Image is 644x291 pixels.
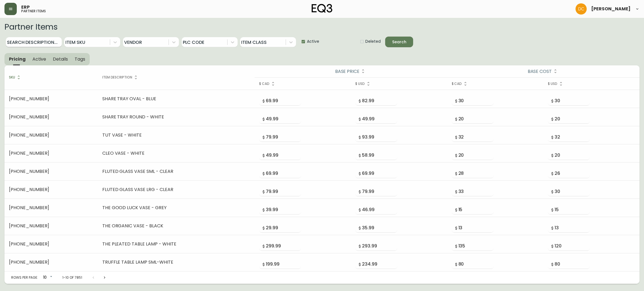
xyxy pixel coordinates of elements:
td: THE ORGANIC VASE - BLACK [98,217,255,235]
td: FLUTED GLASS VASE SML - CLEAR [98,163,255,181]
div: Search [392,39,406,46]
td: THE GOOD LUCK VASE - GREY [98,199,255,217]
img: 7eb451d6983258353faa3212700b340b [576,3,587,15]
span: Item Description [102,75,139,80]
td: [PHONE_NUMBER] [4,126,98,144]
td: [PHONE_NUMBER] [4,163,98,181]
td: [PHONE_NUMBER] [4,144,98,163]
td: TUT VASE - WHITE [98,126,255,144]
td: SHARE TRAY ROUND - WHITE [98,108,255,126]
span: [PERSON_NAME] [591,7,631,11]
span: Details [53,56,68,62]
span: $ USD [548,81,565,86]
span: Pricing [9,56,26,62]
td: [PHONE_NUMBER] [4,235,98,253]
p: 1-10 of 7851 [62,275,82,280]
h2: Partner Items [4,22,640,31]
span: $ USD [355,81,372,86]
span: SKU [9,75,22,80]
td: CLEO VASE - WHITE [98,144,255,163]
span: $ CAD [259,81,277,86]
td: [PHONE_NUMBER] [4,90,98,108]
td: TRUFFLE TABLE LAMP SML-WHITE [98,253,255,271]
img: logo [312,4,332,13]
td: THE PLEATED TABLE LAMP - WHITE [98,235,255,253]
td: SHARE TRAY OVAL - BLUE [98,90,255,108]
span: Deleted [365,39,381,44]
span: Active [32,56,46,62]
td: [PHONE_NUMBER] [4,217,98,235]
td: [PHONE_NUMBER] [4,199,98,217]
h6: Base Price [335,68,359,75]
h5: partner items [21,9,46,13]
span: Base Price [335,68,367,75]
span: $ CAD [452,81,469,86]
span: Tags [75,56,85,62]
span: ERP [21,5,30,9]
span: Base Cost [528,68,559,75]
td: FLUTED GLASS VASE LRG - CLEAR [98,181,255,199]
button: Search [385,37,413,47]
h6: Base Cost [528,68,552,75]
td: [PHONE_NUMBER] [4,253,98,271]
div: 10 [40,273,53,282]
span: Active [307,39,319,44]
button: Next page [99,272,110,283]
td: [PHONE_NUMBER] [4,108,98,126]
p: Rows per page: [11,275,38,280]
td: [PHONE_NUMBER] [4,181,98,199]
